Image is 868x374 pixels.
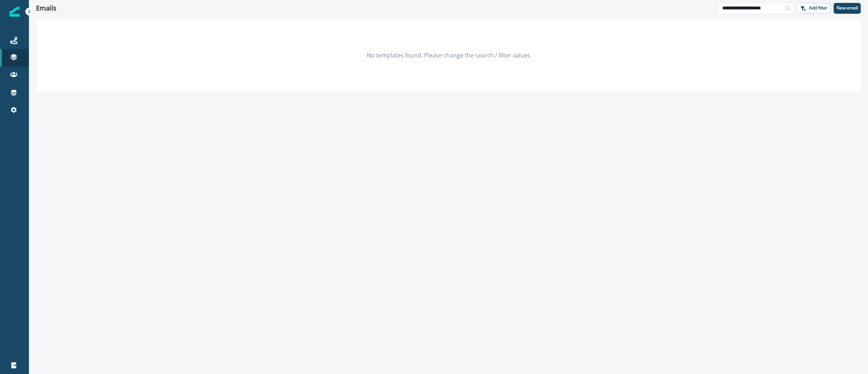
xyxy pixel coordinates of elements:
[834,3,861,14] button: New email
[837,5,858,10] p: New email
[809,5,827,10] p: Add filter
[36,19,861,91] div: No templates found. Please change the search / filter values
[36,4,56,12] h1: Emails
[9,7,20,17] img: Inflection
[796,3,831,14] button: Add filter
